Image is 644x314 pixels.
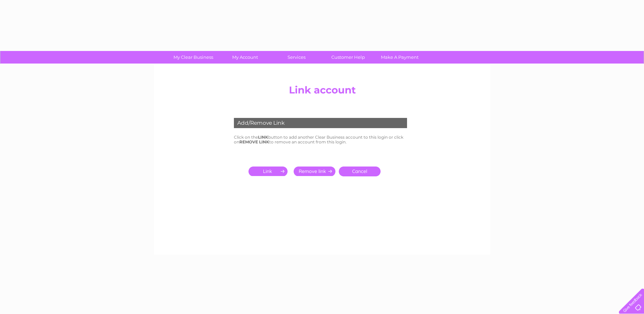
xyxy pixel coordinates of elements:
[165,51,221,64] a: My Clear Business
[258,135,268,140] b: LINK
[294,167,335,176] input: Submit
[232,133,412,146] td: Click on the button to add another Clear Business account to this login or click on to remove an ...
[269,51,325,64] a: Services
[239,139,269,144] b: REMOVE LINK
[234,118,407,128] div: Add/Remove Link
[339,167,381,176] a: Cancel
[217,51,273,64] a: My Account
[249,167,290,176] input: Submit
[320,51,376,64] a: Customer Help
[372,51,428,64] a: Make A Payment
